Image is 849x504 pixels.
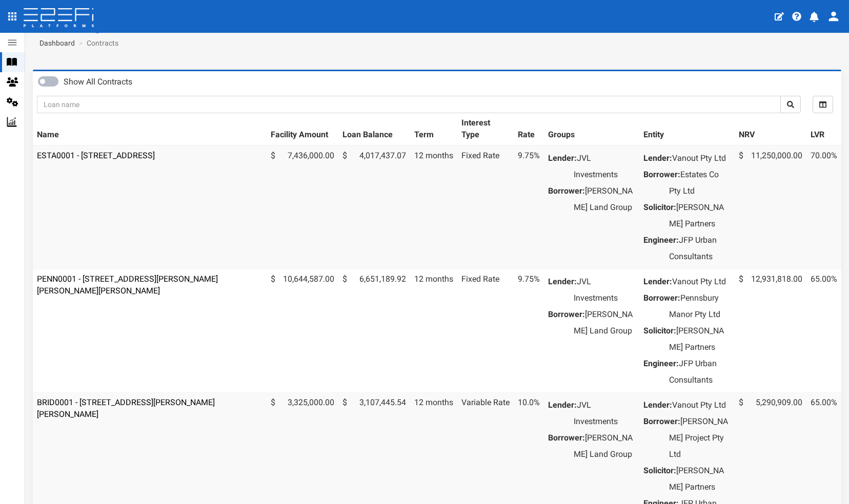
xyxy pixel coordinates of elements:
[643,463,676,479] dt: Solicitor:
[669,150,731,166] dd: Vanout Pty Ltd
[76,38,118,48] li: Contracts
[37,96,781,113] input: Loan name
[548,183,585,199] dt: Borrower:
[643,150,672,166] dt: Lender:
[548,150,577,166] dt: Lender:
[33,113,267,145] th: Name
[669,413,731,463] dd: [PERSON_NAME] Project Pty Ltd
[806,145,841,269] td: 70.00%
[669,166,731,199] dd: Estates Co Pty Ltd
[37,397,215,419] a: BRID0001 - [STREET_ADDRESS][PERSON_NAME][PERSON_NAME]
[548,274,577,290] dt: Lender:
[514,145,544,269] td: 9.75%
[643,199,676,216] dt: Solicitor:
[548,430,585,446] dt: Borrower:
[457,113,514,145] th: Interest Type
[669,355,731,388] dd: JFP Urban Consultants
[669,323,731,355] dd: [PERSON_NAME] Partners
[35,38,75,48] a: Dashboard
[643,274,672,290] dt: Lender:
[806,113,841,145] th: LVR
[37,274,218,296] a: PENN0001 - [STREET_ADDRESS][PERSON_NAME][PERSON_NAME][PERSON_NAME]
[669,274,731,290] dd: Vanout Pty Ltd
[735,269,806,392] td: 12,931,818.00
[37,151,155,160] a: ESTA0001 - [STREET_ADDRESS]
[410,145,457,269] td: 12 months
[574,183,635,216] dd: [PERSON_NAME] Land Group
[639,113,735,145] th: Entity
[410,269,457,392] td: 12 months
[643,355,679,372] dt: Engineer:
[574,150,635,183] dd: JVL Investments
[669,232,731,265] dd: JFP Urban Consultants
[669,463,731,495] dd: [PERSON_NAME] Partners
[457,269,514,392] td: Fixed Rate
[267,269,338,392] td: 10,644,587.00
[338,269,410,392] td: 6,651,189.92
[806,269,841,392] td: 65.00%
[574,430,635,463] dd: [PERSON_NAME] Land Group
[643,323,676,339] dt: Solicitor:
[267,145,338,269] td: 7,436,000.00
[574,274,635,306] dd: JVL Investments
[64,76,132,88] label: Show All Contracts
[338,145,410,269] td: 4,017,437.07
[669,397,731,413] dd: Vanout Pty Ltd
[514,269,544,392] td: 9.75%
[574,306,635,339] dd: [PERSON_NAME] Land Group
[548,306,585,323] dt: Borrower:
[410,113,457,145] th: Term
[643,290,680,306] dt: Borrower:
[267,113,338,145] th: Facility Amount
[643,413,680,430] dt: Borrower:
[514,113,544,145] th: Rate
[574,397,635,430] dd: JVL Investments
[669,290,731,323] dd: Pennsbury Manor Pty Ltd
[548,397,577,413] dt: Lender:
[643,166,680,183] dt: Borrower:
[35,39,75,47] span: Dashboard
[735,113,806,145] th: NRV
[735,145,806,269] td: 11,250,000.00
[457,145,514,269] td: Fixed Rate
[643,232,679,248] dt: Engineer:
[669,199,731,232] dd: [PERSON_NAME] Partners
[338,113,410,145] th: Loan Balance
[544,113,639,145] th: Groups
[643,397,672,413] dt: Lender:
